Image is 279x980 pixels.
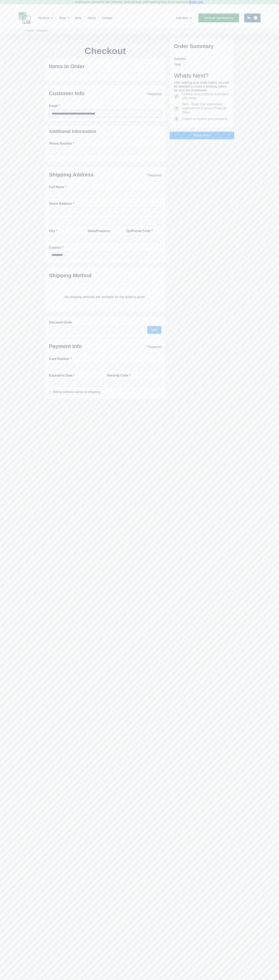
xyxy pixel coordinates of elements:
a: Book an appointment [198,14,239,22]
label: State/Province [87,229,123,233]
li: 〉 [27,29,36,33]
span: Checkout [36,29,47,32]
span: Home [27,29,34,32]
h3: Customer Info [49,90,84,97]
div: Services [38,16,50,20]
div: * Required [146,92,161,96]
p: After placing your order below, you will be directed to make a booking online for your ear impres... [174,81,230,92]
div: Call Now [173,12,196,24]
button: Apply Discount [147,326,161,334]
iframe: PayPal [45,399,166,431]
a: Open cart containing items [244,14,260,22]
h3: Order Summary [174,43,214,50]
label: Phone Number * [49,142,161,146]
a: Home [27,29,34,32]
label: City * [49,229,84,233]
label: Zip/Postal Code * [126,229,161,233]
iframe: Secure card number input frame [52,364,159,368]
label: Expiration Date * [49,373,104,377]
label: Discount Code [49,320,161,324]
div: * Required [146,173,161,177]
h3: Shipping Method [49,272,92,279]
label: Billing address same as shipping [53,390,100,394]
div: Shop [57,12,71,24]
h3: Payment Info [49,343,82,350]
a: Place Order [170,132,234,139]
iframe: Secure CVC input frame [109,381,159,384]
label: Email * [49,104,161,108]
div: Call Now [176,16,188,20]
div: Total [174,63,181,67]
h3: Shipping Address [49,171,94,178]
a: Contact [99,12,116,24]
div: 3 [176,117,177,120]
h3: Items in Order [49,63,84,70]
label: Card Number * [49,357,161,361]
div: No shipping methods are available for the address given. [48,295,162,299]
h4: Additional Information [49,129,96,134]
div: Services [36,12,55,24]
a: About [84,12,99,24]
div: Shop [59,16,66,20]
label: Full Name * [49,185,161,189]
h2: Whats Next? [174,73,230,79]
a: Checkout [36,29,47,32]
div: Next - Book Your impression appointment (Custom Products Only) [182,102,229,114]
div: Subtotal [174,57,186,61]
div: * Required [146,345,161,349]
div: Collect or receive your products [182,117,227,121]
div: 2 [176,107,177,110]
a: home [19,12,31,24]
label: Street Address * [49,202,161,206]
label: Security Code * [107,373,161,377]
h1: Checkout [45,46,166,56]
div: ✓ [174,93,179,100]
div: Choose your products and place your order [182,92,229,100]
iframe: Secure expiration date input frame [52,381,101,384]
a: Blog [72,12,84,24]
label: Country * [49,246,161,250]
a: Book now. [189,0,204,4]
